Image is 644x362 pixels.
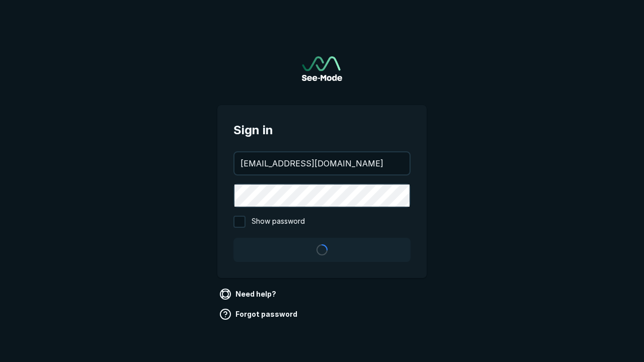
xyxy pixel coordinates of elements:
span: Sign in [233,121,411,139]
img: See-Mode Logo [302,56,342,81]
span: Show password [252,216,305,228]
a: Forgot password [217,306,301,322]
input: your@email.com [234,152,410,174]
a: Need help? [217,286,280,302]
a: Go to sign in [302,56,342,81]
